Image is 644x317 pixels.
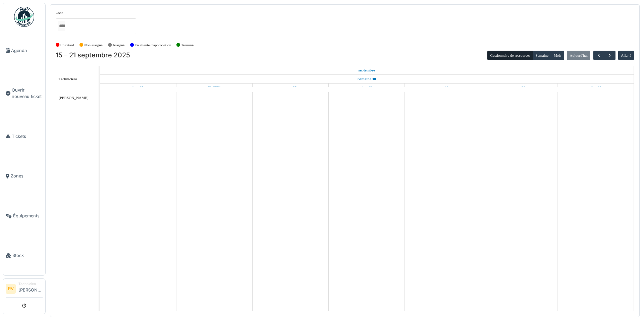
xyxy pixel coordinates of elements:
a: RV Technicien[PERSON_NAME] [6,281,43,298]
button: Gestionnaire de ressources [487,51,533,60]
span: Stock [12,252,43,259]
label: En attente d'approbation [135,42,171,48]
button: Aujourd'hui [567,51,590,60]
span: Zones [11,173,43,179]
li: RV [6,284,16,294]
a: 19 septembre 2025 [436,84,450,92]
a: 18 septembre 2025 [360,84,374,92]
div: Technicien [18,281,43,286]
a: 20 septembre 2025 [512,84,527,92]
a: 17 septembre 2025 [283,84,298,92]
a: Semaine 38 [356,75,377,83]
a: Équipements [3,196,45,236]
span: Équipements [13,213,43,219]
a: Stock [3,236,45,276]
a: 21 septembre 2025 [588,84,603,92]
a: 15 septembre 2025 [357,66,377,74]
li: [PERSON_NAME] [18,281,43,296]
span: Ouvrir nouveau ticket [12,87,43,100]
a: Zones [3,156,45,196]
button: Aller à [618,51,634,60]
a: Tickets [3,116,45,156]
label: En retard [60,42,74,48]
label: Assigné [113,42,125,48]
button: Suivant [604,51,615,60]
span: Techniciens [59,77,77,81]
span: Agenda [11,47,43,54]
label: Zone [56,10,63,16]
a: Agenda [3,31,45,70]
a: Ouvrir nouveau ticket [3,70,45,117]
span: [PERSON_NAME] [59,96,89,100]
button: Semaine [533,51,551,60]
img: Badge_color-CXgf-gQk.svg [14,7,34,27]
h2: 15 – 21 septembre 2025 [56,51,130,59]
label: Terminé [181,42,194,48]
button: Précédent [593,51,604,60]
input: Tous [58,21,65,31]
button: Mois [551,51,564,60]
a: 15 septembre 2025 [131,84,145,92]
a: 16 septembre 2025 [206,84,222,92]
label: Non assigné [84,42,103,48]
span: Tickets [12,133,43,140]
